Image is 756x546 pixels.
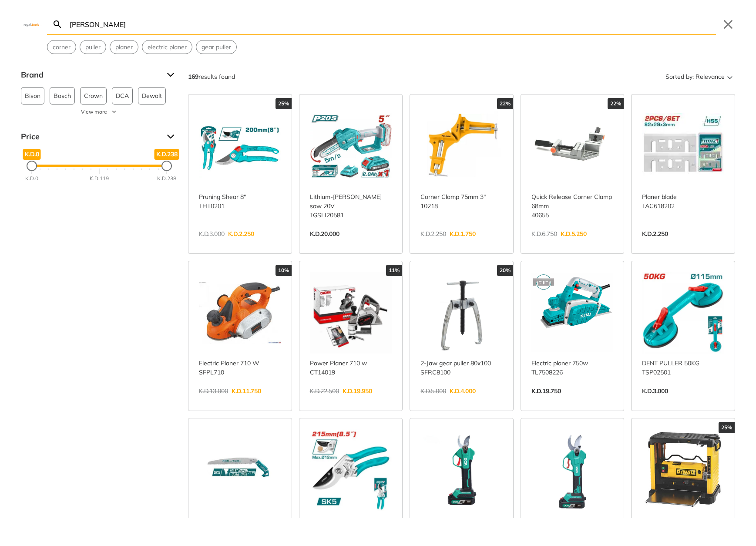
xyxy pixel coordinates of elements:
span: electric planer [148,43,187,52]
div: 22% [608,98,624,109]
span: Crown [84,88,103,104]
div: Suggestion: puller [80,40,106,54]
img: Close [21,22,42,26]
button: Sorted by:Relevance Sort [664,70,735,84]
button: Select suggestion: gear puller [196,40,236,54]
button: Close [721,17,735,31]
button: Select suggestion: electric planer [142,40,192,54]
div: 10% [276,265,292,276]
span: corner [53,43,71,52]
div: Suggestion: corner [47,40,76,54]
div: Minimum Price [27,161,37,171]
button: DCA [112,87,133,104]
div: 22% [497,98,513,109]
button: Bosch [50,87,75,104]
button: View more [21,108,178,116]
input: Search… [68,14,716,34]
button: Select suggestion: corner [47,40,76,54]
div: 20% [497,265,513,276]
span: puller [85,43,101,52]
span: View more [81,108,107,116]
div: 11% [386,265,402,276]
button: Bison [21,87,44,104]
span: Bosch [54,88,71,104]
span: gear puller [202,43,231,52]
span: Dewalt [142,88,162,104]
div: K.D.0 [25,175,38,182]
button: Select suggestion: puller [80,40,106,54]
button: Dewalt [138,87,166,104]
span: planer [115,43,133,52]
span: Brand [21,68,160,82]
div: Suggestion: electric planer [142,40,192,54]
div: 25% [719,422,735,433]
div: K.D.119 [90,175,109,182]
div: Suggestion: gear puller [196,40,237,54]
div: K.D.238 [157,175,176,182]
span: DCA [116,88,129,104]
svg: Sort [725,71,735,82]
strong: 169 [188,73,198,81]
span: Price [21,130,160,144]
div: 25% [276,98,292,109]
svg: Search [52,19,63,30]
span: Relevance [696,70,725,84]
div: results found [188,70,235,84]
div: Maximum Price [161,161,172,171]
div: Suggestion: planer [110,40,138,54]
span: Bison [25,88,40,104]
button: Select suggestion: planer [110,40,138,54]
button: Crown [80,87,107,104]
